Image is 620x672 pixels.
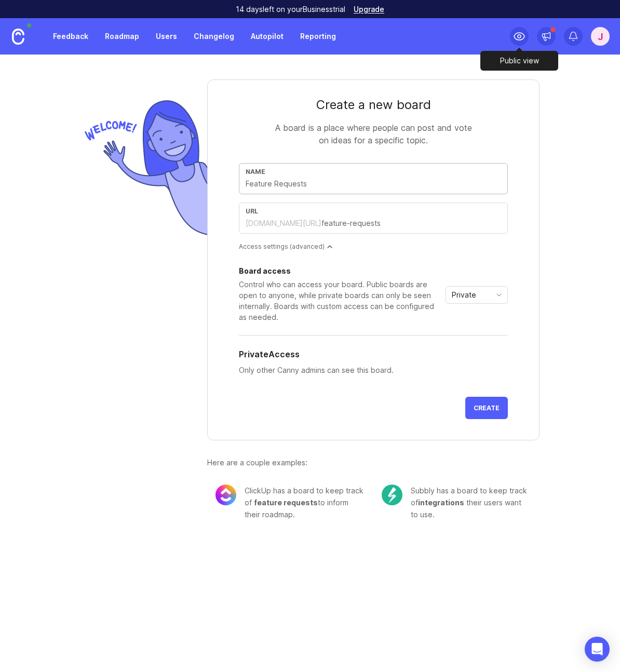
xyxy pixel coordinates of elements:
[480,51,558,71] div: Public view
[254,498,318,507] span: feature requests
[150,27,183,46] a: Users
[491,291,507,299] svg: toggle icon
[591,27,610,46] button: J
[239,348,300,360] h5: Private Access
[465,397,508,419] button: Create
[236,4,345,15] p: 14 days left on your Business trial
[246,178,501,190] input: Feature Requests
[246,168,501,176] div: Name
[446,286,508,304] div: toggle menu
[239,279,441,322] div: Control who can access your board. Public boards are open to anyone, while private boards can onl...
[239,365,508,376] p: Only other Canny admins can see this board.
[239,97,508,113] div: Create a new board
[585,637,610,662] div: Open Intercom Messenger
[354,6,384,13] a: Upgrade
[187,27,240,46] a: Changelog
[239,242,508,251] div: Access settings (advanced)
[47,27,95,46] a: Feedback
[245,27,290,46] a: Autopilot
[474,404,500,412] span: Create
[99,27,145,46] a: Roadmap
[382,485,402,505] img: c104e91677ce72f6b937eb7b5afb1e94.png
[411,485,531,520] div: Subbly has a board to keep track of their users want to use.
[80,96,207,240] img: welcome-img-178bf9fb836d0a1529256ffe415d7085.png
[12,29,24,45] img: Canny Home
[246,207,501,215] div: url
[215,485,236,505] img: 8cacae02fdad0b0645cb845173069bf5.png
[246,218,321,229] div: [DOMAIN_NAME][URL]
[294,27,342,46] a: Reporting
[207,457,540,468] div: Here are a couple examples:
[269,122,477,146] div: A board is a place where people can post and vote on ideas for a specific topic.
[321,218,501,229] input: feature-requests
[239,267,441,275] div: Board access
[418,498,464,507] span: integrations
[452,289,476,301] span: Private
[245,485,365,520] div: ClickUp has a board to keep track of to inform their roadmap.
